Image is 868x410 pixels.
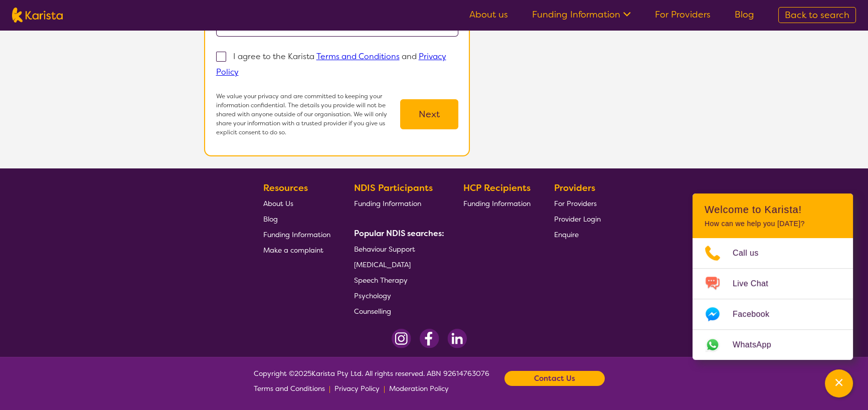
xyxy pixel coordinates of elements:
[469,9,508,21] a: About us
[354,228,444,239] b: Popular NDIS searches:
[733,246,771,261] span: Call us
[785,9,849,21] span: Back to search
[733,276,780,291] span: Live Chat
[254,381,325,396] a: Terms and Conditions
[254,366,489,396] span: Copyright © 2025 Karista Pty Ltd. All rights reserved. ABN 92614763076
[463,199,531,208] span: Funding Information
[263,195,330,211] a: About Us
[354,260,411,269] span: [MEDICAL_DATA]
[400,99,458,129] button: Next
[263,211,330,227] a: Blog
[354,272,440,288] a: Speech Therapy
[554,199,597,208] span: For Providers
[389,384,449,393] span: Moderation Policy
[463,195,531,211] a: Funding Information
[534,371,575,386] b: Contact Us
[329,381,330,396] p: |
[216,51,446,77] p: I agree to the Karista and
[263,199,293,208] span: About Us
[554,230,579,239] span: Enquire
[354,241,440,257] a: Behaviour Support
[655,9,711,21] a: For Providers
[825,369,853,397] button: Channel Menu
[354,288,440,303] a: Psychology
[463,182,531,194] b: HCP Recipients
[532,9,631,21] a: Funding Information
[705,203,841,216] h2: Welcome to Karista!
[354,257,440,272] a: [MEDICAL_DATA]
[216,92,401,137] p: We value your privacy and are committed to keeping your information confidential. The details you...
[254,384,325,393] span: Terms and Conditions
[419,329,439,348] img: Facebook
[263,230,330,239] span: Funding Information
[316,51,400,62] a: Terms and Conditions
[12,8,63,23] img: Karista logo
[554,215,601,224] span: Provider Login
[354,291,391,300] span: Psychology
[735,9,754,21] a: Blog
[733,337,783,352] span: WhatsApp
[216,51,446,77] a: Privacy Policy
[334,384,380,393] span: Privacy Policy
[263,215,278,224] span: Blog
[354,303,440,319] a: Counselling
[692,238,853,360] ul: Choose channel
[778,7,856,23] a: Back to search
[354,245,415,254] span: Behaviour Support
[733,307,781,322] span: Facebook
[263,246,323,255] span: Make a complaint
[705,220,841,228] p: How can we help you [DATE]?
[263,182,308,194] b: Resources
[554,227,601,242] a: Enquire
[263,227,330,242] a: Funding Information
[354,195,440,211] a: Funding Information
[354,182,433,194] b: NDIS Participants
[554,195,601,211] a: For Providers
[554,211,601,227] a: Provider Login
[692,330,853,360] a: Web link opens in a new tab.
[692,193,853,360] div: Channel Menu
[354,199,421,208] span: Funding Information
[354,276,408,285] span: Speech Therapy
[263,242,330,258] a: Make a complaint
[554,182,595,194] b: Providers
[392,329,411,348] img: Instagram
[384,381,385,396] p: |
[447,329,467,348] img: LinkedIn
[334,381,380,396] a: Privacy Policy
[389,381,449,396] a: Moderation Policy
[354,307,391,316] span: Counselling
